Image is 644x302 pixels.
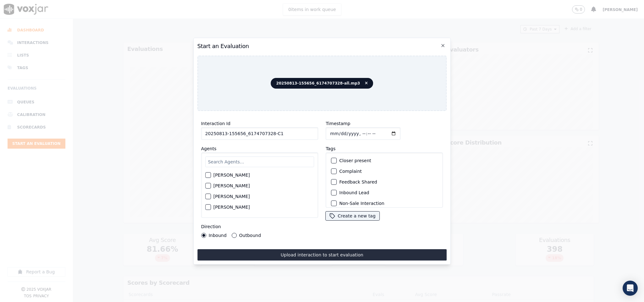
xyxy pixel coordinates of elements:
label: Inbound Lead [339,190,369,195]
label: [PERSON_NAME] [213,194,250,199]
label: Complaint [339,169,362,173]
label: Closer present [339,158,372,163]
label: Timestamp [326,121,350,126]
h2: Start an Evaluation [197,42,447,51]
input: reference id, file name, etc [201,127,318,140]
label: Feedback Shared [339,180,377,184]
label: Tags [326,146,336,151]
label: Agents [201,146,217,151]
label: Inbound [209,233,227,238]
button: Create a new tag [326,211,379,220]
label: Direction [201,224,221,229]
button: Upload interaction to start evaluation [197,249,447,261]
span: 20250813-155656_6174707328-all.mp3 [271,78,373,89]
label: Outbound [239,233,261,238]
label: [PERSON_NAME] [213,205,250,209]
label: [PERSON_NAME] [213,184,250,188]
label: Non-Sale Interaction [339,201,384,206]
input: Search Agents... [205,156,314,167]
label: Interaction Id [201,121,230,126]
div: Open Intercom Messenger [623,281,638,296]
label: [PERSON_NAME] [213,173,250,177]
